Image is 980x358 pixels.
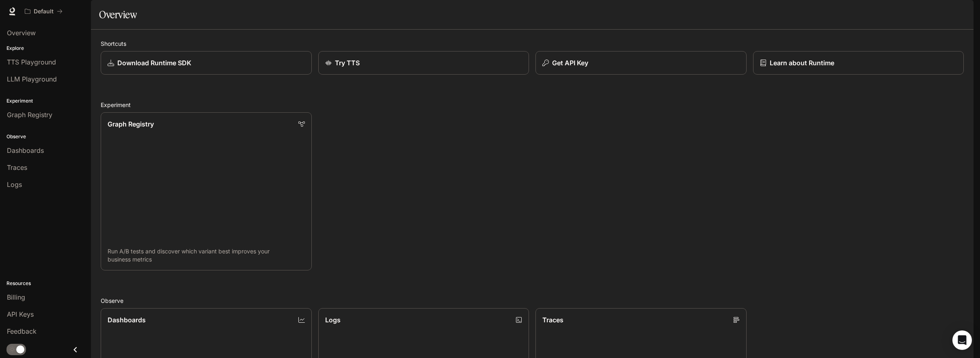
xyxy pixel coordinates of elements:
p: Download Runtime SDK [117,58,191,68]
p: Default [34,8,54,15]
h2: Experiment [101,101,964,109]
p: Logs [325,315,341,325]
a: Download Runtime SDK [101,51,312,75]
a: Learn about Runtime [753,51,964,75]
div: Open Intercom Messenger [952,330,972,350]
button: Get API Key [535,51,747,75]
p: Traces [542,315,563,325]
p: Get API Key [552,58,588,68]
p: Run A/B tests and discover which variant best improves your business metrics [108,247,305,264]
p: Graph Registry [108,119,154,129]
h1: Overview [99,6,137,23]
button: All workspaces [21,3,66,19]
h2: Observe [101,296,964,305]
a: Try TTS [318,51,529,75]
p: Learn about Runtime [770,58,834,68]
p: Try TTS [335,58,360,68]
a: Graph RegistryRun A/B tests and discover which variant best improves your business metrics [101,112,312,270]
p: Dashboards [108,315,146,325]
h2: Shortcuts [101,39,964,48]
